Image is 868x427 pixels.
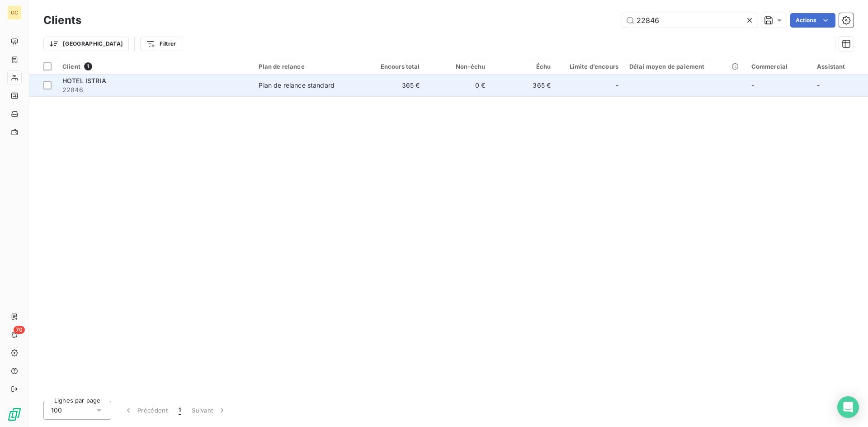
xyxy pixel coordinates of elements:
span: HOTEL ISTRIA [62,77,106,84]
button: Actions [790,13,835,28]
div: Encours total [365,63,420,70]
span: - [817,81,820,89]
span: 1 [84,62,92,70]
button: Précédent [118,401,173,420]
span: 1 [179,406,181,415]
div: Assistant [817,63,863,70]
button: [GEOGRAPHIC_DATA] [43,37,129,51]
td: 0 € [425,75,491,96]
span: - [751,81,754,89]
span: 100 [51,406,62,415]
div: Commercial [751,63,806,70]
input: Rechercher [622,13,758,28]
span: Client [62,63,80,70]
div: Plan de relance [259,63,354,70]
span: 22846 [62,85,248,94]
h3: Clients [43,12,81,28]
div: Non-échu [431,63,486,70]
div: Échu [496,63,551,70]
span: 70 [14,326,25,334]
td: 365 € [360,75,425,96]
div: Limite d’encours [561,63,618,70]
div: GC [7,5,22,20]
div: Plan de relance standard [259,81,335,90]
div: Open Intercom Messenger [837,396,859,418]
button: 1 [173,401,186,420]
span: - [616,81,618,90]
button: Filtrer [140,37,182,51]
div: Délai moyen de paiement [629,63,741,70]
button: Suivant [186,401,232,420]
td: 365 € [491,75,556,96]
img: Logo LeanPay [7,407,22,422]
